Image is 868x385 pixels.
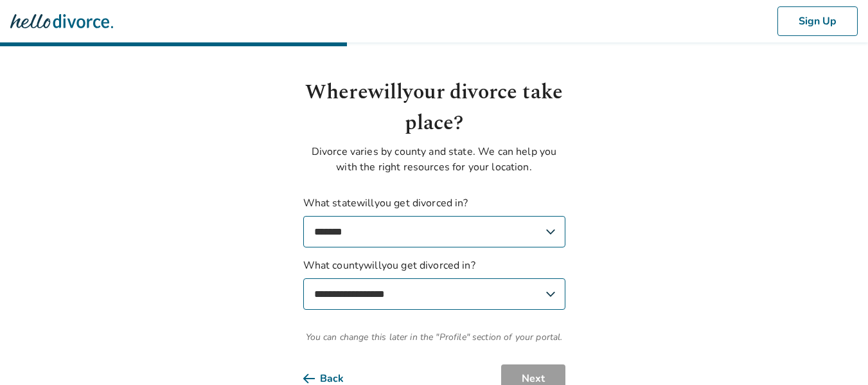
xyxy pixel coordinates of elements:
h1: Where will your divorce take place? [303,77,565,139]
p: Divorce varies by county and state. We can help you with the right resources for your location. [303,144,565,175]
label: What county will you get divorced in? [303,258,565,310]
select: What countywillyou get divorced in? [303,278,565,310]
img: Hello Divorce Logo [10,8,113,34]
button: Sign Up [777,6,858,36]
label: What state will you get divorced in? [303,195,565,247]
select: What statewillyou get divorced in? [303,216,565,247]
iframe: Chat Widget [804,323,868,385]
span: You can change this later in the "Profile" section of your portal. [303,330,565,344]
